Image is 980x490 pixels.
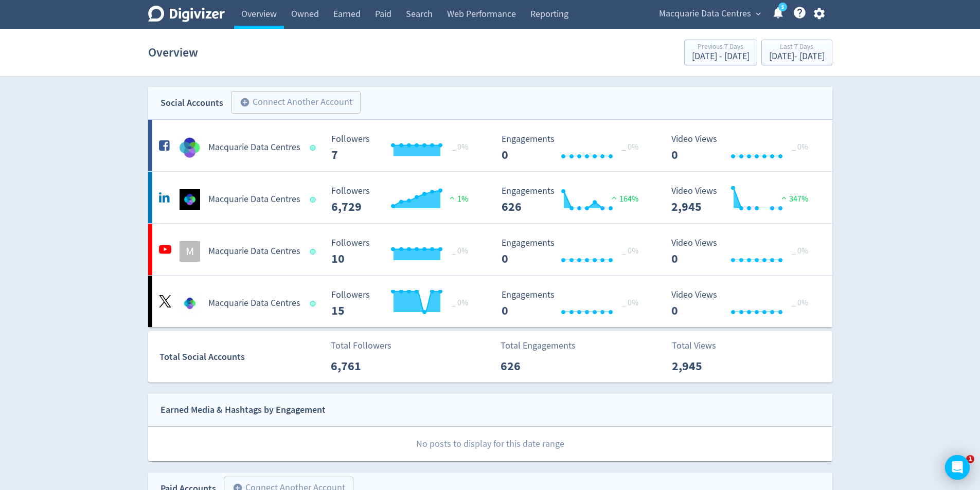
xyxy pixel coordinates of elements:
svg: Video Views 0 [666,238,821,265]
div: Social Accounts [161,96,223,111]
button: Last 7 Days[DATE]- [DATE] [761,40,832,65]
svg: Followers --- [326,238,480,265]
div: [DATE] - [DATE] [769,52,825,61]
h5: Macquarie Data Centres [208,245,300,258]
span: Macquarie Data Centres [659,6,751,22]
img: positive-performance.svg [779,194,789,202]
div: M [180,241,200,262]
div: Last 7 Days [769,43,825,52]
text: 5 [781,4,783,11]
p: Total Views [672,339,731,353]
span: Data last synced: 29 Aug 2025, 9:02am (AEST) [310,197,318,203]
svg: Video Views 0 [666,290,821,317]
span: add_circle [240,97,250,107]
img: positive-performance.svg [609,194,619,202]
svg: Engagements 0 [496,290,651,317]
svg: Followers --- [326,186,480,213]
span: _ 0% [792,142,808,152]
a: Macquarie Data Centres undefinedMacquarie Data Centres Followers --- _ 0% Followers 15 Engagement... [148,276,832,327]
svg: Followers --- [326,290,480,317]
span: _ 0% [792,298,808,308]
span: _ 0% [452,142,468,152]
button: Macquarie Data Centres [655,6,763,22]
span: 1% [447,194,468,204]
img: positive-performance.svg [447,194,457,202]
span: _ 0% [622,298,638,308]
svg: Engagements 0 [496,238,651,265]
svg: Engagements 626 [496,186,651,213]
div: Total Social Accounts [159,350,324,365]
div: Open Intercom Messenger [945,455,970,480]
a: MMacquarie Data Centres Followers --- _ 0% Followers 10 Engagements 0 Engagements 0 _ 0% Video Vi... [148,224,832,275]
div: Previous 7 Days [692,43,750,52]
p: Total Engagements [501,339,576,353]
span: expand_more [754,9,763,19]
button: Connect Another Account [231,91,361,114]
svg: Video Views 2,945 [666,186,821,213]
span: 164% [609,194,638,204]
p: 2,945 [672,357,731,375]
span: _ 0% [452,246,468,256]
svg: Engagements 0 [496,134,651,161]
svg: Video Views 0 [666,134,821,161]
img: Macquarie Data Centres undefined [180,293,200,314]
h5: Macquarie Data Centres [208,297,300,310]
h1: Overview [148,36,198,69]
img: Macquarie Data Centres undefined [180,189,200,210]
img: Macquarie Data Centres undefined [180,137,200,158]
span: Data last synced: 29 Aug 2025, 8:01am (AEST) [310,249,318,255]
div: Earned Media & Hashtags by Engagement [161,403,326,418]
a: Connect Another Account [223,93,361,114]
span: _ 0% [452,298,468,308]
span: Data last synced: 29 Aug 2025, 2:02am (AEST) [310,301,318,306]
a: Macquarie Data Centres undefinedMacquarie Data Centres Followers --- Followers 6,729 1% Engagemen... [148,172,832,223]
a: Macquarie Data Centres undefinedMacquarie Data Centres Followers --- _ 0% Followers 7 Engagements... [148,120,832,171]
span: Data last synced: 28 Aug 2025, 11:02pm (AEST) [310,145,318,151]
p: No posts to display for this date range [149,427,832,461]
div: [DATE] - [DATE] [692,52,750,61]
svg: Followers --- [326,134,480,161]
a: 5 [778,3,787,11]
span: 347% [779,194,808,204]
span: _ 0% [792,246,808,256]
p: Total Followers [331,339,391,353]
span: 1 [966,455,974,463]
h5: Macquarie Data Centres [208,193,300,206]
p: 6,761 [331,357,390,375]
button: Previous 7 Days[DATE] - [DATE] [684,40,757,65]
span: _ 0% [622,246,638,256]
span: _ 0% [622,142,638,152]
p: 626 [501,357,560,375]
h5: Macquarie Data Centres [208,141,300,154]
